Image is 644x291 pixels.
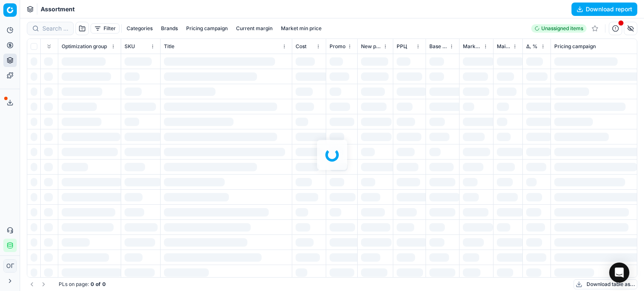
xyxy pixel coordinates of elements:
button: Download report [571,3,637,16]
button: ОГ [3,259,17,273]
span: Assortment [41,5,75,13]
nav: breadcrumb [41,5,75,13]
div: Open Intercom Messenger [609,263,629,283]
span: ОГ [4,260,16,272]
